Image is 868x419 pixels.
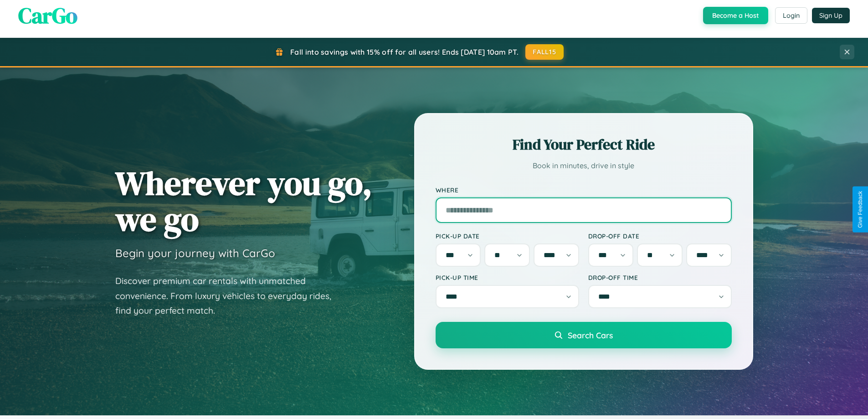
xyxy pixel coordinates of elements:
button: Login [775,7,807,24]
label: Pick-up Date [436,232,579,240]
button: Become a Host [703,7,768,24]
label: Drop-off Date [588,232,732,240]
span: Fall into savings with 15% off for all users! Ends [DATE] 10am PT. [290,47,519,57]
button: FALL15 [525,44,564,60]
button: Search Cars [436,322,732,348]
p: Book in minutes, drive in style [436,159,732,172]
h1: Wherever you go, we go [115,165,372,237]
label: Where [436,186,732,194]
label: Drop-off Time [588,274,732,281]
label: Pick-up Time [436,274,579,281]
button: Sign Up [812,8,850,23]
span: CarGo [18,0,77,31]
h3: Begin your journey with CarGo [115,246,275,260]
div: Give Feedback [857,191,863,228]
h2: Find Your Perfect Ride [436,134,732,155]
span: Search Cars [568,330,613,340]
p: Discover premium car rentals with unmatched convenience. From luxury vehicles to everyday rides, ... [115,274,343,318]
